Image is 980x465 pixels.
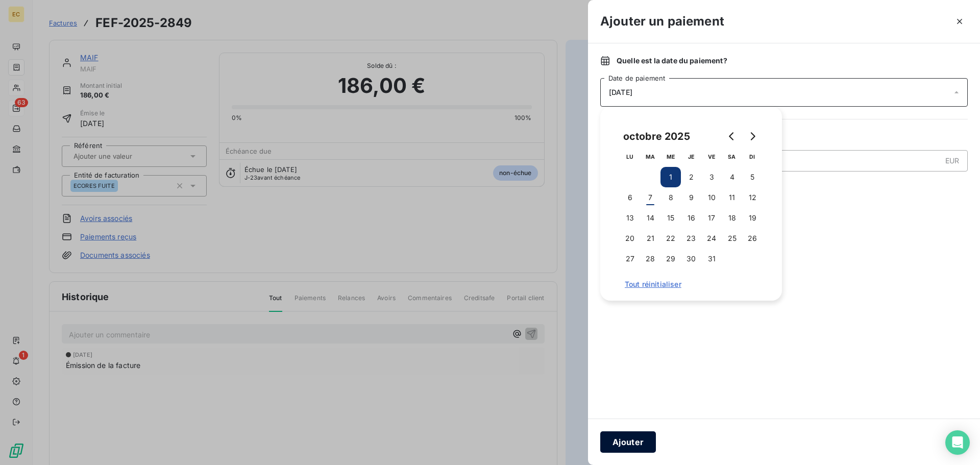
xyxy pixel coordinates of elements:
[722,146,742,167] th: samedi
[701,228,722,249] button: 24
[681,249,701,269] button: 30
[620,187,640,208] button: 6
[701,249,722,269] button: 31
[742,167,763,187] button: 5
[701,167,722,187] button: 3
[609,88,632,96] span: [DATE]
[742,208,763,228] button: 19
[600,12,724,31] h3: Ajouter un paiement
[640,146,660,167] th: mardi
[660,167,681,187] button: 1
[722,187,742,208] button: 11
[722,126,742,146] button: Go to previous month
[620,146,640,167] th: lundi
[945,430,970,455] div: Open Intercom Messenger
[640,228,660,249] button: 21
[620,228,640,249] button: 20
[742,187,763,208] button: 12
[660,146,681,167] th: mercredi
[620,128,694,144] div: octobre 2025
[600,431,656,453] button: Ajouter
[600,180,968,190] span: Nouveau solde dû :
[722,208,742,228] button: 18
[640,208,660,228] button: 14
[640,187,660,208] button: 7
[660,249,681,269] button: 29
[617,56,727,66] span: Quelle est la date du paiement ?
[620,208,640,228] button: 13
[742,228,763,249] button: 26
[681,208,701,228] button: 16
[722,228,742,249] button: 25
[722,167,742,187] button: 4
[625,280,757,288] span: Tout réinitialiser
[681,187,701,208] button: 9
[701,187,722,208] button: 10
[681,228,701,249] button: 23
[640,249,660,269] button: 28
[701,208,722,228] button: 17
[742,126,763,146] button: Go to next month
[701,146,722,167] th: vendredi
[660,228,681,249] button: 22
[681,146,701,167] th: jeudi
[660,208,681,228] button: 15
[681,167,701,187] button: 2
[742,146,763,167] th: dimanche
[660,187,681,208] button: 8
[620,249,640,269] button: 27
